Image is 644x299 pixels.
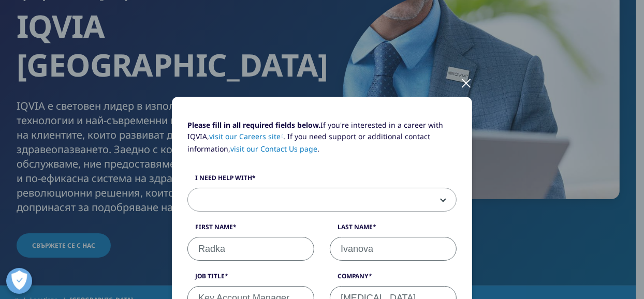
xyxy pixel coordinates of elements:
a: visit our Careers site [209,131,284,141]
label: First Name [187,222,314,237]
button: Open Preferences [6,268,32,294]
label: Company [330,272,457,286]
a: visit our Contact Us page [230,144,317,154]
p: If you're interested in a career with IQVIA, . If you need support or additional contact informat... [187,119,457,162]
strong: Please fill in all required fields below. [187,120,320,130]
label: I need help with [187,173,457,188]
label: Job Title [187,272,314,286]
label: Last Name [330,222,457,237]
